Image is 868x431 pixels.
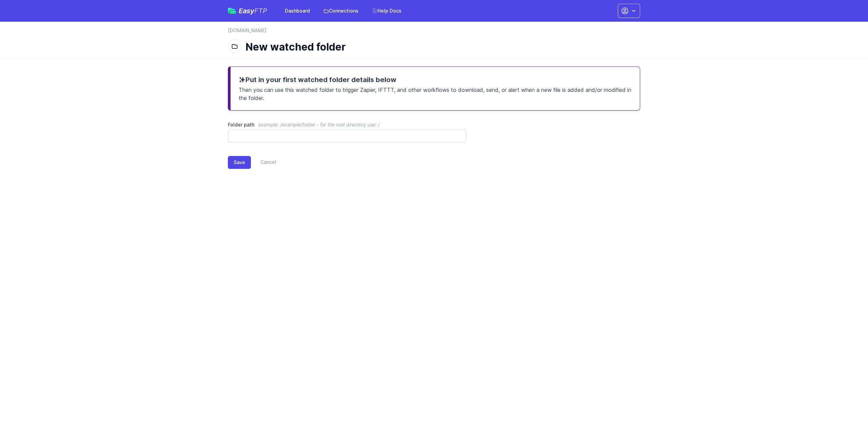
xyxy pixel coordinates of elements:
[239,84,632,102] p: Then you can use this watched folder to trigger Zapier, IFTTT, and other workflows to download, s...
[228,156,251,169] button: Save
[251,156,276,169] a: Cancel
[245,41,635,53] h1: New watched folder
[239,7,267,14] span: Easy
[258,122,380,128] span: example: /example/folder - for the root directory use: /
[228,27,640,38] nav: Breadcrumb
[228,7,267,14] a: EasyFTP
[228,27,267,34] a: [DOMAIN_NAME]
[254,7,267,15] span: FTP
[239,75,632,84] h3: Put in your first watched folder details below
[228,8,236,14] img: easyftp_logo.png
[281,5,314,17] a: Dashboard
[368,5,406,17] a: Help Docs
[228,121,466,128] label: Folder path
[319,5,362,17] a: Connections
